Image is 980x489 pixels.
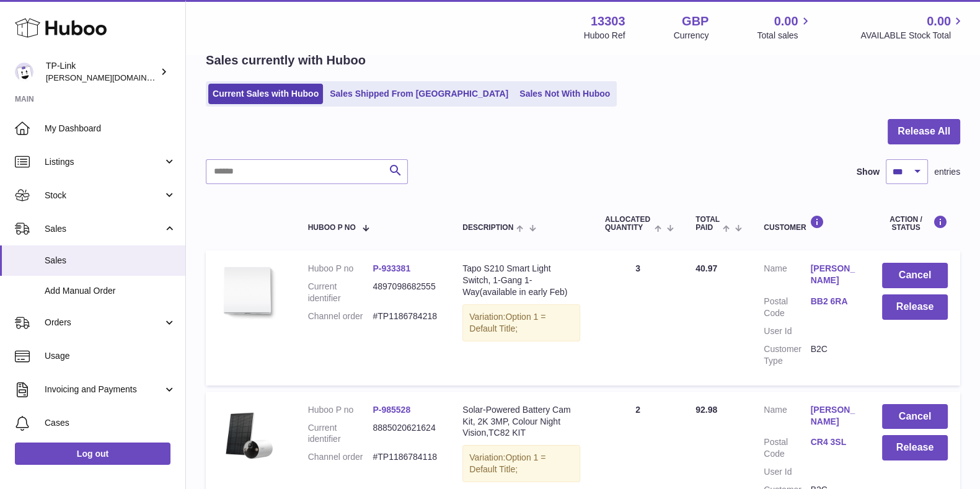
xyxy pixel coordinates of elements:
[934,166,960,178] span: entries
[373,263,410,273] a: P-933381
[682,13,709,30] strong: GBP
[882,294,948,320] button: Release
[857,166,880,178] label: Show
[882,263,948,288] button: Cancel
[764,466,810,478] dt: User Id
[462,445,580,482] div: Variation:
[462,304,580,341] div: Variation:
[888,119,960,144] button: Release All
[462,404,580,439] div: Solar-Powered Battery Cam Kit, 2K 3MP, Colour Night Vision,TC82 KIT
[46,60,157,84] div: TP-Link
[695,263,717,273] span: 40.97
[584,30,625,42] div: Huboo Ref
[373,281,438,304] dd: 4897098682555
[206,52,366,69] h2: Sales currently with Huboo
[764,436,810,460] dt: Postal Code
[860,13,965,42] a: 0.00 AVAILABLE Stock Total
[45,255,176,267] span: Sales
[774,13,798,30] span: 0.00
[882,435,948,460] button: Release
[45,156,163,168] span: Listings
[45,417,176,429] span: Cases
[15,443,170,465] a: Log out
[469,452,545,474] span: Option 1 = Default Title;
[45,350,176,362] span: Usage
[308,263,373,275] dt: Huboo P no
[605,216,651,232] span: ALLOCATED Quantity
[469,312,545,333] span: Option 1 = Default Title;
[695,216,720,232] span: Total paid
[373,422,438,446] dd: 8885020621624
[218,263,280,322] img: overview_01.jpg
[308,451,373,463] dt: Channel order
[764,404,810,431] dt: Name
[373,451,438,463] dd: #TP1186784118
[15,63,33,81] img: susie.li@tp-link.com
[308,281,373,304] dt: Current identifier
[927,13,951,30] span: 0.00
[218,404,280,466] img: 1-pack_large_20240328085758e.png
[45,285,176,297] span: Add Manual Order
[811,436,857,448] a: CR4 3SL
[860,30,965,42] span: AVAILABLE Stock Total
[757,30,812,42] span: Total sales
[764,215,857,232] div: Customer
[462,263,580,298] div: Tapo S210 Smart Light Switch, 1-Gang 1-Way(available in early Feb)
[308,404,373,416] dt: Huboo P no
[882,404,948,430] button: Cancel
[811,404,857,428] a: [PERSON_NAME]
[373,405,410,415] a: P-985528
[45,123,176,134] span: My Dashboard
[764,263,810,289] dt: Name
[45,223,163,235] span: Sales
[811,263,857,286] a: [PERSON_NAME]
[764,343,810,367] dt: Customer Type
[882,215,948,232] div: Action / Status
[462,224,513,232] span: Description
[308,224,356,232] span: Huboo P no
[757,13,812,42] a: 0.00 Total sales
[308,311,373,322] dt: Channel order
[811,343,857,367] dd: B2C
[45,384,163,395] span: Invoicing and Payments
[515,84,614,104] a: Sales Not With Huboo
[308,422,373,446] dt: Current identifier
[674,30,709,42] div: Currency
[325,84,513,104] a: Sales Shipped From [GEOGRAPHIC_DATA]
[208,84,323,104] a: Current Sales with Huboo
[45,190,163,201] span: Stock
[811,296,857,307] a: BB2 6RA
[373,311,438,322] dd: #TP1186784218
[46,73,313,82] span: [PERSON_NAME][DOMAIN_NAME][EMAIL_ADDRESS][DOMAIN_NAME]
[764,296,810,319] dt: Postal Code
[764,325,810,337] dt: User Id
[591,13,625,30] strong: 13303
[45,317,163,328] span: Orders
[593,250,683,385] td: 3
[695,405,717,415] span: 92.98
